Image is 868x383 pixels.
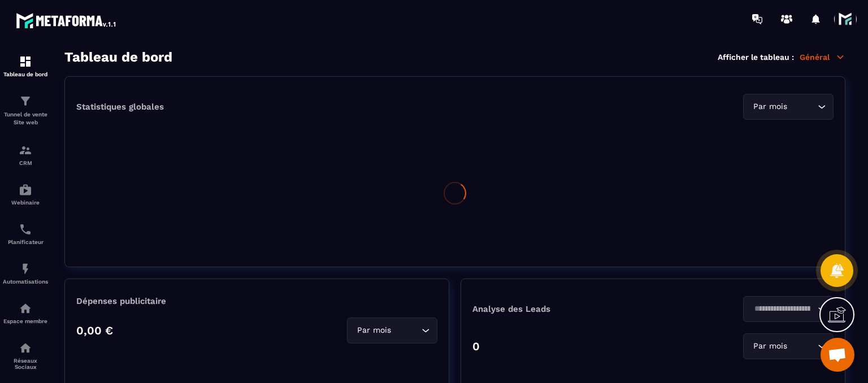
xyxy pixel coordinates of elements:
[3,278,48,285] p: Automatisations
[3,358,48,370] p: Réseaux Sociaux
[19,183,32,197] img: automations
[3,214,48,254] a: schedulerschedulerPlanificateur
[16,10,118,31] img: logo
[743,333,834,359] div: Search for option
[19,262,32,276] img: automations
[472,340,480,353] p: 0
[19,302,32,315] img: automations
[19,223,32,236] img: scheduler
[743,296,834,322] div: Search for option
[743,94,834,120] div: Search for option
[718,53,794,62] p: Afficher le tableau :
[3,111,48,127] p: Tunnel de vente Site web
[789,101,815,113] input: Search for option
[19,94,32,108] img: formation
[19,341,32,355] img: social-network
[3,135,48,175] a: formationformationCRM
[750,340,789,352] span: Par mois
[3,46,48,86] a: formationformationTableau de bord
[76,324,113,337] p: 0,00 €
[3,293,48,333] a: automationsautomationsEspace membre
[347,317,437,343] div: Search for option
[821,338,854,372] div: Ouvrir le chat
[472,304,653,314] p: Analyse des Leads
[3,239,48,245] p: Planificateur
[19,55,32,68] img: formation
[800,52,845,62] p: Général
[750,101,789,113] span: Par mois
[76,102,164,112] p: Statistiques globales
[3,175,48,214] a: automationsautomationsWebinaire
[354,324,393,337] span: Par mois
[3,254,48,293] a: automationsautomationsAutomatisations
[3,199,48,206] p: Webinaire
[64,49,172,65] h3: Tableau de bord
[750,303,815,315] input: Search for option
[3,86,48,135] a: formationformationTunnel de vente Site web
[3,71,48,77] p: Tableau de bord
[393,324,419,337] input: Search for option
[3,333,48,378] a: social-networksocial-networkRéseaux Sociaux
[3,160,48,166] p: CRM
[3,318,48,324] p: Espace membre
[19,143,32,157] img: formation
[789,340,815,352] input: Search for option
[76,296,437,306] p: Dépenses publicitaire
